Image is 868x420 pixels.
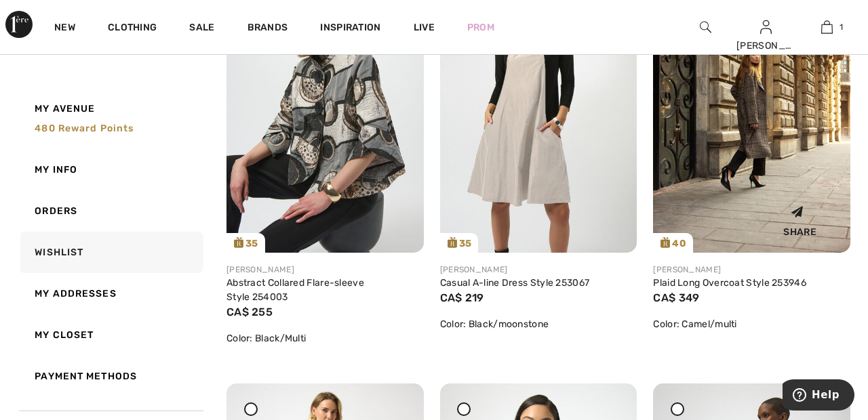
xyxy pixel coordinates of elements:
[248,22,288,36] a: Brands
[18,314,203,356] a: My Closet
[840,21,843,33] span: 1
[736,39,796,53] div: [PERSON_NAME]
[440,291,484,304] span: CA$ 219
[700,19,711,35] img: search the website
[467,20,494,35] a: Prom
[440,264,637,276] div: [PERSON_NAME]
[18,356,203,397] a: Payment Methods
[54,22,75,36] a: New
[759,194,840,243] div: Share
[18,149,203,190] a: My Info
[797,19,856,35] a: 1
[18,273,203,314] a: My Addresses
[440,277,590,289] a: Casual A-line Dress Style 253067
[760,20,772,33] a: Sign In
[414,20,435,35] a: Live
[440,317,637,331] div: Color: Black/moonstone
[189,22,214,36] a: Sale
[653,264,850,276] div: [PERSON_NAME]
[226,306,273,318] span: CA$ 255
[226,331,424,345] div: Color: Black/Multi
[5,11,33,38] img: 1ère Avenue
[760,19,772,35] img: My Info
[18,232,203,273] a: Wishlist
[35,102,95,116] span: My Avenue
[320,22,380,36] span: Inspiration
[653,277,806,289] a: Plaid Long Overcoat Style 253946
[18,190,203,232] a: Orders
[653,291,699,304] span: CA$ 349
[653,317,850,331] div: Color: Camel/multi
[226,264,424,276] div: [PERSON_NAME]
[35,123,134,134] span: 480 Reward points
[226,277,364,303] a: Abstract Collared Flare-sleeve Style 254003
[783,379,854,413] iframe: Opens a widget where you can find more information
[821,19,833,35] img: My Bag
[108,22,157,36] a: Clothing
